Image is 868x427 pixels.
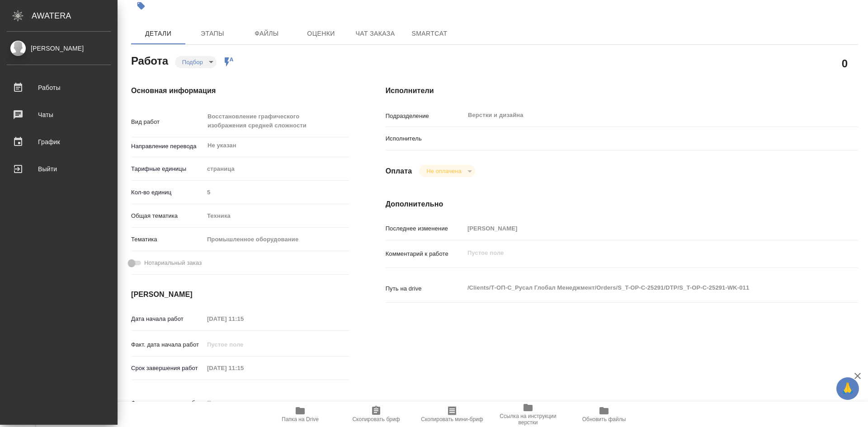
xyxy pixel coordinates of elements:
div: Работы [7,81,111,94]
span: Скопировать бриф [352,416,400,422]
a: График [2,131,115,153]
input: Пустое поле [204,186,349,199]
div: Чаты [7,108,111,122]
input: Пустое поле [464,222,819,235]
h4: [PERSON_NAME] [131,289,349,300]
div: [PERSON_NAME] [7,43,111,53]
p: Факт. срок заверш. работ [131,399,204,408]
div: Выйти [7,162,111,176]
span: Ссылка на инструкции верстки [495,413,561,426]
div: График [7,135,111,149]
button: Подбор [179,58,206,66]
p: Путь на drive [386,284,464,293]
h2: Работа [131,52,168,68]
span: Папка на Drive [282,416,319,422]
input: Пустое поле [204,338,283,351]
button: Папка на Drive [262,402,338,427]
span: Этапы [191,28,234,39]
a: Работы [2,76,115,99]
h4: Оплата [386,166,412,177]
p: Исполнитель [386,134,464,143]
span: Файлы [245,28,288,39]
div: Подбор [175,56,217,68]
p: Факт. дата начала работ [131,340,204,349]
button: Не оплачена [424,167,464,175]
button: Ссылка на инструкции верстки [490,402,566,427]
span: Оценки [299,28,343,39]
h2: 0 [842,56,848,71]
textarea: /Clients/Т-ОП-С_Русал Глобал Менеджмент/Orders/S_T-OP-C-25291/DTP/S_T-OP-C-25291-WK-011 [464,280,819,296]
p: Комментарий к работе [386,249,464,258]
p: Дата начала работ [131,314,204,324]
input: Пустое поле [204,312,283,325]
span: SmartCat [408,28,451,39]
div: AWATERA [32,7,118,25]
h4: Основная информация [131,85,349,96]
button: Скопировать мини-бриф [414,402,490,427]
p: Общая тематика [131,211,204,221]
button: Скопировать бриф [338,402,414,427]
span: 🙏 [840,379,855,398]
p: Последнее изменение [386,224,464,233]
input: Пустое поле [204,396,283,409]
h4: Дополнительно [386,199,858,210]
span: Обновить файлы [582,416,626,422]
div: страница [204,161,349,177]
p: Тарифные единицы [131,164,204,174]
a: Выйти [2,158,115,180]
p: Направление перевода [131,142,204,151]
p: Вид работ [131,117,204,127]
button: Обновить файлы [566,402,642,427]
p: Срок завершения работ [131,364,204,373]
span: Чат заказа [354,28,397,39]
div: Подбор [419,165,475,177]
p: Кол-во единиц [131,188,204,197]
p: Тематика [131,235,204,244]
span: Скопировать мини-бриф [421,416,483,422]
span: Нотариальный заказ [144,258,202,267]
input: Пустое поле [204,361,283,375]
h4: Исполнители [386,85,858,96]
p: Подразделение [386,112,464,121]
button: 🙏 [836,377,859,400]
div: Техника [204,208,349,224]
span: Детали [137,28,180,39]
div: Промышленное оборудование [204,232,349,247]
a: Чаты [2,103,115,126]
